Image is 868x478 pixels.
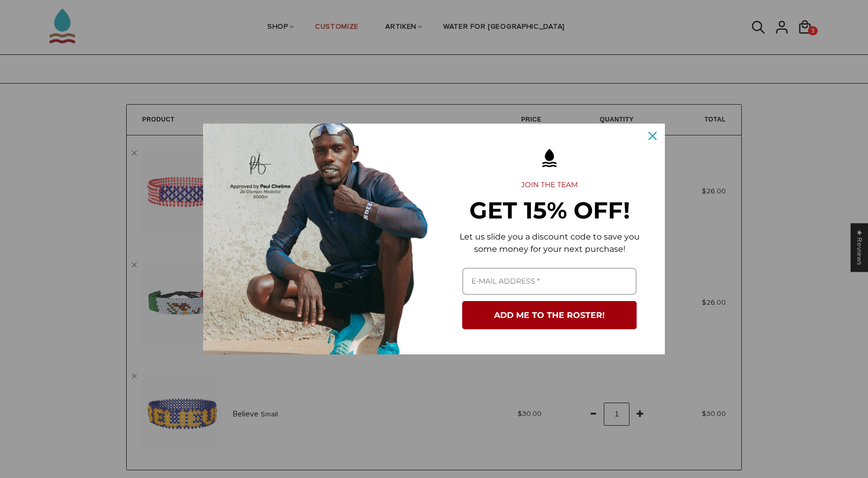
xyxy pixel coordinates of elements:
p: Let us slide you a discount code to save you some money for your next purchase! [450,231,648,255]
button: Close [640,124,665,148]
strong: GET 15% OFF! [469,196,630,224]
button: ADD ME TO THE ROSTER! [462,301,637,329]
svg: close icon [648,132,657,140]
input: Email field [462,268,637,295]
h2: JOIN THE TEAM [450,181,648,190]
